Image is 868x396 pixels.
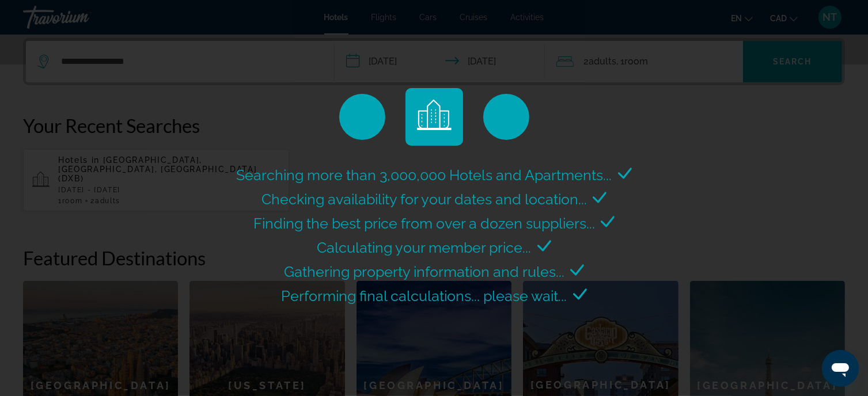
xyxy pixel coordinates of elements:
[282,287,567,304] span: Performing final calculations... please wait...
[822,350,859,387] iframe: Bouton de lancement de la fenêtre de messagerie
[317,239,532,256] span: Calculating your member price...
[261,191,587,208] span: Checking availability for your dates and location...
[237,166,612,184] span: Searching more than 3,000,000 Hotels and Apartments...
[253,215,595,232] span: Finding the best price from over a dozen suppliers...
[284,263,564,280] span: Gathering property information and rules...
